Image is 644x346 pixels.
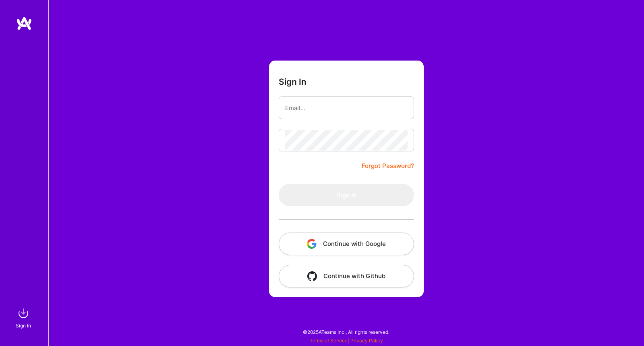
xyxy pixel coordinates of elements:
[310,338,383,344] span: |
[285,98,408,118] input: Email...
[307,239,317,249] img: icon
[279,265,414,287] button: Continue with Github
[350,338,383,344] a: Privacy Policy
[279,184,414,206] button: Sign In
[279,233,414,255] button: Continue with Google
[307,271,317,281] img: icon
[48,322,644,342] div: © 2025 ATeams Inc., All rights reserved.
[362,161,414,171] a: Forgot Password?
[279,77,306,87] h3: Sign In
[17,305,31,330] a: sign inSign In
[310,338,348,344] a: Terms of Service
[16,321,31,330] div: Sign In
[15,305,31,321] img: sign in
[16,16,32,31] img: logo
